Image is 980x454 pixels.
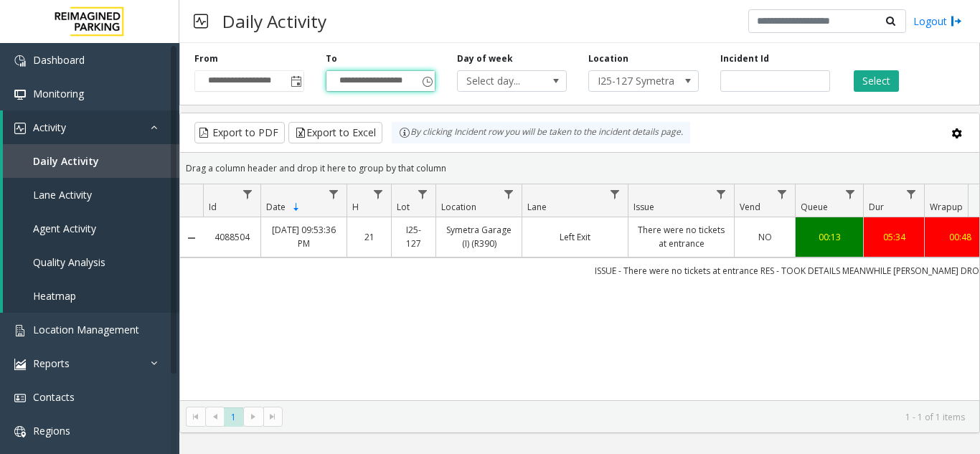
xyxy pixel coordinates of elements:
[288,71,303,91] span: Toggle popup
[33,424,70,438] span: Regions
[14,55,26,67] img: 'icon'
[14,123,26,134] img: 'icon'
[720,52,769,65] label: Incident Id
[872,230,915,244] a: 05:34
[14,89,26,100] img: 'icon'
[740,201,760,213] span: Vend
[238,184,258,204] a: Id Filter Menu
[212,230,252,244] a: 4088504
[33,390,75,404] span: Contacts
[288,122,382,143] button: Export to Excel
[180,184,979,400] div: Data table
[326,52,337,65] label: To
[194,122,285,143] button: Export to PDF
[606,184,625,204] a: Lane Filter Menu
[369,184,388,204] a: H Filter Menu
[14,325,26,336] img: 'icon'
[33,222,96,235] span: Agent Activity
[758,231,772,243] span: NO
[633,201,654,213] span: Issue
[352,201,359,213] span: H
[930,201,963,213] span: Wrapup
[33,87,84,100] span: Monitoring
[14,392,26,404] img: 'icon'
[14,359,26,370] img: 'icon'
[33,356,70,370] span: Reports
[3,279,179,313] a: Heatmap
[33,289,76,303] span: Heatmap
[951,14,962,29] img: logout
[589,71,676,91] span: I25-127 Symetra Garage (I) (R390)
[902,184,921,204] a: Dur Filter Menu
[209,201,217,213] span: Id
[224,407,243,427] span: Page 1
[3,110,179,144] a: Activity
[397,201,410,213] span: Lot
[356,230,382,244] a: 21
[869,201,884,213] span: Dur
[33,120,66,134] span: Activity
[913,14,962,29] a: Logout
[854,70,899,92] button: Select
[180,232,203,244] a: Collapse Details
[392,122,690,143] div: By clicking Incident row you will be taken to the incident details page.
[588,52,628,65] label: Location
[457,52,513,65] label: Day of week
[194,52,218,65] label: From
[3,144,179,178] a: Daily Activity
[266,201,286,213] span: Date
[324,184,344,204] a: Date Filter Menu
[270,223,338,250] a: [DATE] 09:53:36 PM
[419,71,435,91] span: Toggle popup
[441,201,476,213] span: Location
[804,230,854,244] a: 00:13
[801,201,828,213] span: Queue
[527,201,547,213] span: Lane
[445,223,513,250] a: Symetra Garage (I) (R390)
[3,178,179,212] a: Lane Activity
[215,4,334,39] h3: Daily Activity
[33,323,139,336] span: Location Management
[399,127,410,138] img: infoIcon.svg
[33,53,85,67] span: Dashboard
[291,202,302,213] span: Sortable
[14,426,26,438] img: 'icon'
[413,184,433,204] a: Lot Filter Menu
[712,184,731,204] a: Issue Filter Menu
[3,212,179,245] a: Agent Activity
[841,184,860,204] a: Queue Filter Menu
[194,4,208,39] img: pageIcon
[291,411,965,423] kendo-pager-info: 1 - 1 of 1 items
[531,230,619,244] a: Left Exit
[637,223,725,250] a: There were no tickets at entrance
[33,154,99,168] span: Daily Activity
[773,184,792,204] a: Vend Filter Menu
[3,245,179,279] a: Quality Analysis
[458,71,545,91] span: Select day...
[743,230,786,244] a: NO
[180,156,979,181] div: Drag a column header and drop it here to group by that column
[400,223,427,250] a: I25-127
[499,184,519,204] a: Location Filter Menu
[33,188,92,202] span: Lane Activity
[33,255,105,269] span: Quality Analysis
